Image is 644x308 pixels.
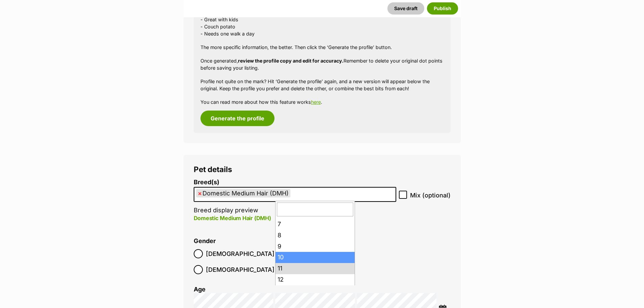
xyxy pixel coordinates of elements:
label: Age [194,286,206,293]
p: Once generated, Remember to delete your original dot points before saving your listing. [200,57,444,72]
label: Gender [194,238,216,245]
p: You can read more about how this feature works . [200,98,444,105]
button: Generate the profile [200,111,275,126]
p: The more specific information, the better. Then click the ‘Generate the profile’ button. [200,44,444,51]
li: 7 [276,219,355,230]
a: here [311,99,321,105]
li: 12 [276,274,355,285]
span: Mix (optional) [410,191,451,200]
p: - loves belly rubs and cuddles on the couch - Good with other dogs - Great with kids - Couch pota... [200,1,444,38]
span: [DEMOGRAPHIC_DATA] [206,265,275,274]
li: 11 [276,263,355,274]
p: Domestic Medium Hair (DMH) [194,214,396,222]
li: Breed display preview [194,179,396,229]
li: 8 [276,230,355,241]
span: × [198,189,202,197]
button: Save draft [387,2,424,15]
button: Publish [427,2,458,15]
span: Pet details [194,165,232,174]
li: Domestic Medium Hair (DMH) [196,189,290,197]
li: 10 [276,252,355,263]
span: [DEMOGRAPHIC_DATA] [206,249,275,258]
label: Breed(s) [194,179,396,186]
p: Profile not quite on the mark? Hit ‘Generate the profile’ again, and a new version will appear be... [200,78,444,92]
strong: review the profile copy and edit for accuracy. [238,58,343,64]
li: 9 [276,241,355,252]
